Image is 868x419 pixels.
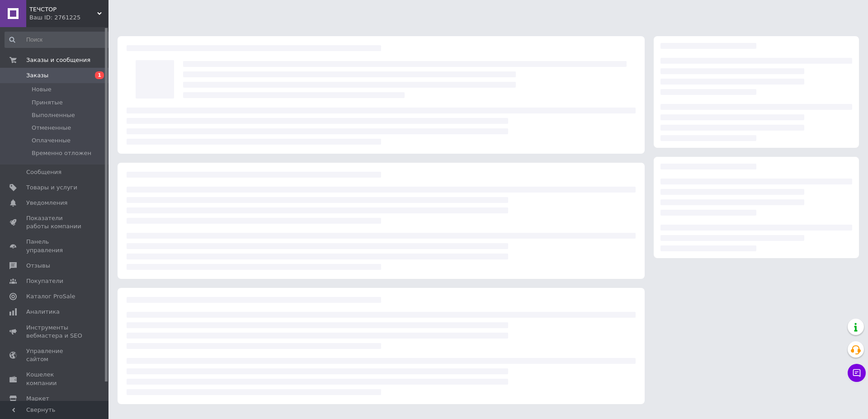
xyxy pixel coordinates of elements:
[26,395,49,403] span: Маркет
[26,214,84,231] span: Показатели работы компании
[26,199,67,207] span: Уведомления
[26,347,84,363] span: Управление сайтом
[32,124,71,132] span: Отмененные
[26,292,75,301] span: Каталог ProSale
[26,262,50,270] span: Отзывы
[26,324,84,340] span: Инструменты вебмастера и SEO
[26,56,90,64] span: Заказы и сообщения
[26,238,84,254] span: Панель управления
[848,364,866,382] button: Чат с покупателем
[26,71,48,80] span: Заказы
[26,168,61,176] span: Сообщения
[32,111,75,119] span: Выполненные
[5,32,112,48] input: Поиск
[29,14,108,22] div: Ваш ID: 2761225
[32,149,91,157] span: Временно отложен
[32,99,63,107] span: Принятые
[26,371,84,387] span: Кошелек компании
[95,71,104,79] span: 1
[32,137,71,145] span: Оплаченные
[29,5,97,14] span: ТЕЧСТОР
[26,277,63,285] span: Покупатели
[26,184,77,192] span: Товары и услуги
[26,308,60,316] span: Аналитика
[32,85,52,94] span: Новые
